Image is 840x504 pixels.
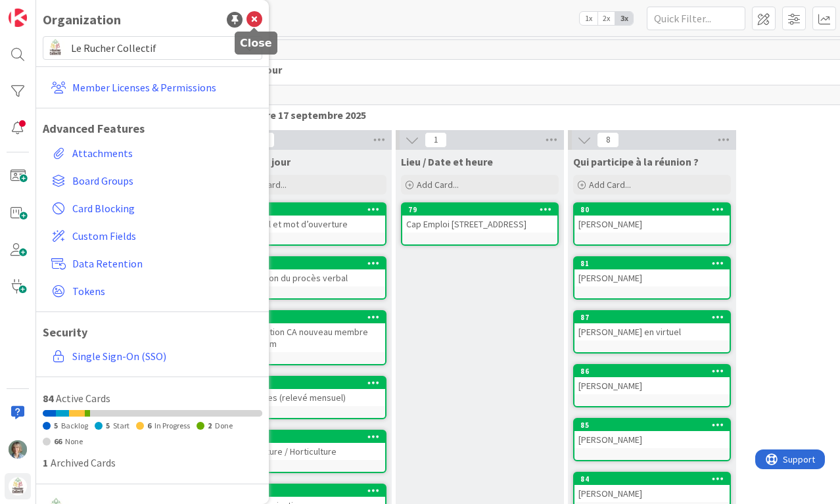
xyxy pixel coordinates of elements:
div: 781. Accueil et mot d’ouverture [230,204,385,233]
a: Tokens [46,279,262,303]
div: Active Cards [43,390,262,406]
div: 5. Apiculture / Horticulture [230,443,385,460]
span: 3x [615,12,633,25]
div: 80 [574,204,730,216]
span: Custom Fields [72,228,257,244]
div: [PERSON_NAME] [574,216,730,233]
div: 763. Résolution CA nouveau membre par intérim [230,311,385,352]
input: Quick Filter... [647,7,745,30]
h5: Close [240,37,272,49]
div: 1. Accueil et mot d’ouverture [230,216,385,233]
span: Add Card... [589,179,631,191]
div: 79Cap Emploi [STREET_ADDRESS] [402,204,557,233]
span: Tokens [72,283,257,299]
span: 84 [43,392,53,405]
span: In Progress [154,421,190,430]
span: 5 [54,421,58,430]
span: Done [215,421,233,430]
div: 76 [230,311,385,323]
a: 86[PERSON_NAME] [573,364,731,407]
div: 86 [580,367,730,376]
div: 87 [580,313,730,322]
div: 84 [580,474,730,484]
a: 85[PERSON_NAME] [573,418,731,461]
div: 745. Apiculture / Horticulture [230,431,385,460]
span: 5 [106,421,110,430]
img: avatar [9,477,27,495]
span: 1 [43,456,48,469]
div: [PERSON_NAME] [574,269,730,286]
span: Qui participe à la réunion ? [573,155,699,168]
div: [PERSON_NAME] en virtuel [574,323,730,340]
span: 1 [425,132,447,148]
span: Lieu / Date et heure [401,155,493,168]
div: [PERSON_NAME] [574,377,730,394]
div: 85 [574,419,730,431]
div: 85 [580,421,730,430]
div: [PERSON_NAME] [574,431,730,448]
div: 754. Finances (relevé mensuel) [230,377,385,406]
span: 6 [147,421,151,430]
div: Organization [43,10,121,30]
span: Backlog [61,421,88,430]
div: Cap Emploi [STREET_ADDRESS] [402,216,557,233]
h1: Security [43,325,262,340]
div: 73 [230,485,385,497]
a: Board Groups [46,169,262,193]
div: 77 [230,258,385,269]
div: 84[PERSON_NAME] [574,473,730,502]
span: Start [113,421,129,430]
div: 74 [230,431,385,443]
div: 85[PERSON_NAME] [574,419,730,448]
span: 2 [208,421,212,430]
div: 87[PERSON_NAME] en virtuel [574,311,730,340]
a: Custom Fields [46,224,262,248]
a: 81[PERSON_NAME] [573,256,731,300]
span: Card Blocking [72,200,257,216]
a: 745. Apiculture / Horticulture [229,430,386,473]
div: 73 [236,486,385,495]
div: 81[PERSON_NAME] [574,258,730,286]
a: 754. Finances (relevé mensuel) [229,376,386,419]
a: 79Cap Emploi [STREET_ADDRESS] [401,202,559,246]
div: 81 [580,259,730,268]
a: Member Licenses & Permissions [46,76,262,99]
div: 80[PERSON_NAME] [574,204,730,233]
div: 79 [408,205,557,214]
div: 79 [402,204,557,216]
a: 763. Résolution CA nouveau membre par intérim [229,310,386,365]
div: [PERSON_NAME] [574,485,730,502]
a: Single Sign-On (SSO) [46,344,262,368]
div: 4. Finances (relevé mensuel) [230,389,385,406]
a: Data Retention [46,252,262,275]
span: 66 [54,436,62,446]
div: 78 [230,204,385,216]
span: Le Rucher Collectif [71,39,233,57]
span: None [65,436,83,446]
div: 87 [574,311,730,323]
div: 75 [236,378,385,388]
a: 87[PERSON_NAME] en virtuel [573,310,731,354]
div: 86[PERSON_NAME] [574,365,730,394]
div: 81 [574,258,730,269]
div: Archived Cards [43,455,262,470]
div: 75 [230,377,385,389]
div: 772. Adoption du procès verbal [230,258,385,286]
div: 77 [236,259,385,268]
img: ZL [9,440,27,459]
span: 1x [580,12,597,25]
a: 781. Accueil et mot d’ouverture [229,202,386,246]
a: 772. Adoption du procès verbal [229,256,386,300]
div: 80 [580,205,730,214]
div: 2. Adoption du procès verbal [230,269,385,286]
span: Board Groups [72,173,257,189]
span: Support [28,2,60,18]
h1: Advanced Features [43,122,262,136]
img: avatar [46,39,64,57]
div: 86 [574,365,730,377]
div: 74 [236,432,385,442]
a: 80[PERSON_NAME] [573,202,731,246]
img: Visit kanbanzone.com [9,9,27,27]
span: 2x [597,12,615,25]
span: Data Retention [72,256,257,271]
